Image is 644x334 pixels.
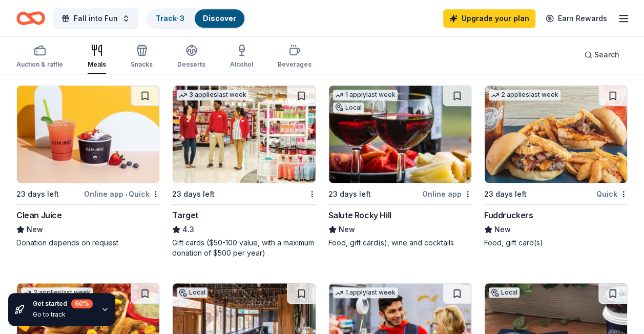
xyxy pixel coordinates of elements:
[422,187,472,200] div: Online app
[84,187,160,200] div: Online app Quick
[172,188,215,200] div: 23 days left
[16,238,160,248] div: Donation depends on request
[484,209,533,221] div: Fuddruckers
[173,86,315,183] img: Image for Target
[539,9,613,28] a: Earn Rewards
[16,60,63,69] div: Auction & raffle
[125,190,127,198] span: •
[489,287,520,298] div: Local
[16,40,63,74] button: Auction & raffle
[485,86,627,183] img: Image for Fuddruckers
[131,60,153,69] div: Snacks
[594,49,619,61] span: Search
[484,85,628,248] a: Image for Fuddruckers 2 applieslast week23 days leftQuickFuddruckersNewFood, gift card(s)
[333,102,364,113] div: Local
[182,223,194,236] span: 4.3
[177,287,207,298] div: Local
[230,40,253,74] button: Alcohol
[147,8,245,29] button: Track· 3Discover
[88,60,106,69] div: Meals
[328,209,391,221] div: Salute Rocky Hill
[177,60,205,69] div: Desserts
[131,40,153,74] button: Snacks
[74,12,118,25] span: Fall into Fun
[230,60,253,69] div: Alcohol
[16,6,45,30] a: Home
[443,9,535,28] a: Upgrade your plan
[328,238,472,248] div: Food, gift card(s), wine and cocktails
[71,299,93,308] div: 60 %
[489,90,560,100] div: 2 applies last week
[17,86,159,183] img: Image for Clean Juice
[339,223,355,236] span: New
[203,14,236,23] a: Discover
[278,40,311,74] button: Beverages
[16,188,59,200] div: 23 days left
[172,85,316,258] a: Image for Target3 applieslast week23 days leftTarget4.3Gift cards ($50-100 value, with a maximum ...
[177,90,248,100] div: 3 applies last week
[328,85,472,248] a: Image for Salute Rocky Hill1 applylast weekLocal23 days leftOnline appSalute Rocky HillNewFood, g...
[177,40,205,74] button: Desserts
[27,223,43,236] span: New
[278,60,311,69] div: Beverages
[172,209,198,221] div: Target
[16,85,160,248] a: Image for Clean Juice23 days leftOnline app•QuickClean JuiceNewDonation depends on request
[576,45,628,65] button: Search
[596,187,628,200] div: Quick
[88,40,106,74] button: Meals
[484,188,527,200] div: 23 days left
[494,223,511,236] span: New
[328,188,371,200] div: 23 days left
[33,299,93,308] div: Get started
[333,90,398,100] div: 1 apply last week
[172,238,316,258] div: Gift cards ($50-100 value, with a maximum donation of $500 per year)
[329,86,471,183] img: Image for Salute Rocky Hill
[484,238,628,248] div: Food, gift card(s)
[53,8,138,29] button: Fall into Fun
[156,14,184,23] a: Track· 3
[333,287,398,298] div: 1 apply last week
[16,209,62,221] div: Clean Juice
[33,310,93,319] div: Go to track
